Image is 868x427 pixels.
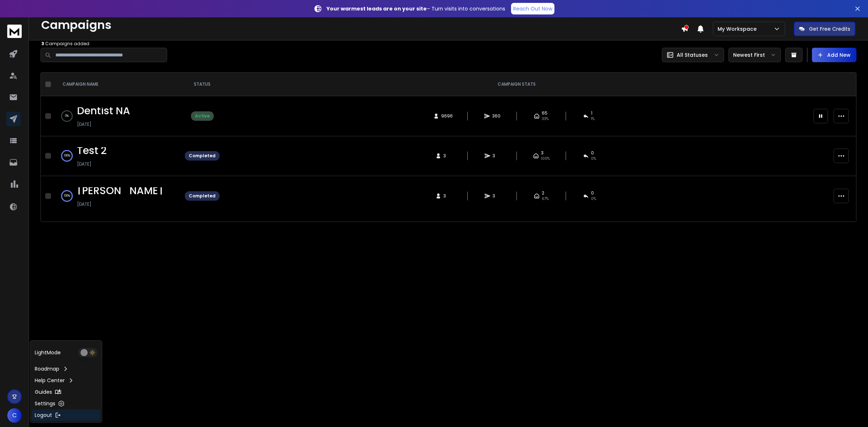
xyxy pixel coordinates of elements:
p: Settings [35,400,55,407]
strong: Your warmest leads are on your site [327,5,427,12]
p: Campaigns added [41,41,681,47]
th: CAMPAIGN NAME [54,73,180,96]
span: 360 [492,113,501,119]
span: 0 % [591,196,596,202]
span: 0 % [591,156,596,162]
p: 100 % [64,152,70,159]
img: logo [7,25,22,38]
a: Reach Out Now [511,3,554,14]
td: 0%Dentist NA[DATE] [54,96,180,136]
p: My Workspace [718,25,759,33]
div: Completed [189,193,216,199]
div: Completed [189,153,216,159]
button: C [7,408,22,423]
a: [PERSON_NAME] [77,187,163,195]
span: 3 [41,40,44,47]
span: 3 [541,150,544,156]
p: Reach Out Now [513,5,552,12]
th: CAMPAIGN STATS [224,73,809,96]
td: 100%[PERSON_NAME][DATE] [54,176,180,216]
span: 9696 [441,113,453,119]
span: 33 % [542,116,549,122]
p: All Statuses [677,51,708,59]
p: Logout [35,411,52,419]
p: Light Mode [35,349,61,356]
p: 0 % [65,112,69,120]
p: Roadmap [35,365,59,372]
p: Help Center [35,377,65,384]
p: [DATE] [77,121,130,127]
td: 100%Test 2[DATE] [54,136,180,176]
button: Get Free Credits [794,22,855,36]
span: 1 % [591,116,595,122]
p: Guides [35,388,52,396]
span: 3 [493,153,500,159]
span: 3 [493,193,500,199]
span: 0 [591,150,594,156]
p: [DATE] [77,201,163,207]
p: Get Free Credits [809,25,850,33]
span: 2 [542,190,544,196]
span: Dentist NA [77,104,130,118]
button: Newest First [728,48,781,62]
a: Help Center [32,375,101,386]
p: 100 % [64,192,70,200]
a: Settings [32,398,101,409]
a: Dentist NA [77,107,130,115]
span: 100 % [541,156,550,162]
span: 0 [591,190,594,196]
th: STATUS [180,73,224,96]
a: Test 2 [77,147,107,154]
p: – Turn visits into conversations [327,5,505,12]
p: [DATE] [77,161,107,167]
a: Roadmap [32,363,101,375]
span: Test 2 [77,144,107,158]
a: Guides [32,386,101,398]
span: 3 [443,193,451,199]
span: 65 [542,110,548,116]
span: 67 % [542,196,549,202]
div: Active [195,113,210,119]
button: Add New [812,48,856,62]
span: [PERSON_NAME] [77,184,163,198]
h1: Campaigns [41,18,681,32]
span: 1 [591,110,592,116]
span: 3 [443,153,451,159]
